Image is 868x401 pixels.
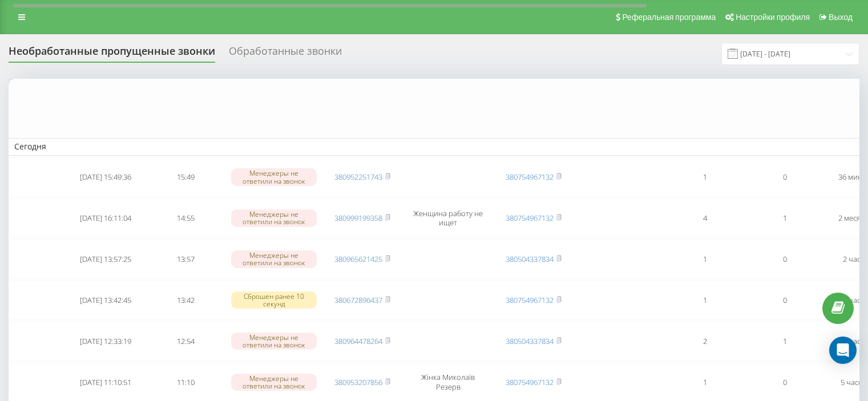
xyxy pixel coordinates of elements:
[334,172,382,182] a: 380952251743
[622,13,716,22] span: Реферальная программа
[745,199,825,238] td: 1
[665,322,745,361] td: 2
[745,322,825,361] td: 1
[745,158,825,197] td: 0
[66,199,146,238] td: [DATE] 16:11:04
[231,209,317,226] div: Менеджеры не ответили на звонок
[665,240,745,278] td: 1
[402,199,494,238] td: Женщина работу не ищет
[665,158,745,197] td: 1
[829,337,857,364] div: Open Intercom Messenger
[829,13,853,22] span: Выход
[231,250,317,268] div: Менеджеры не ответили на звонок
[231,374,317,391] div: Менеджеры не ответили на звонок
[231,333,317,350] div: Менеджеры не ответили на звонок
[745,240,825,278] td: 0
[231,291,317,309] div: Сброшен ранее 10 секунд
[146,240,225,278] td: 13:57
[665,281,745,319] td: 1
[334,377,382,387] a: 380953207856
[66,322,146,361] td: [DATE] 12:33:19
[506,213,554,223] a: 380754967132
[66,281,146,319] td: [DATE] 13:42:45
[9,45,215,63] div: Необработанные пропущенные звонки
[66,240,146,278] td: [DATE] 13:57:25
[334,213,382,223] a: 380999199358
[506,172,554,182] a: 380754967132
[506,254,554,264] a: 380504337834
[146,199,225,238] td: 14:55
[665,199,745,238] td: 4
[229,45,342,63] div: Обработанные звонки
[146,158,225,197] td: 15:49
[506,336,554,346] a: 380504337834
[334,336,382,346] a: 380964478264
[146,281,225,319] td: 13:42
[506,295,554,305] a: 380754967132
[231,168,317,185] div: Менеджеры не ответили на звонок
[146,322,225,361] td: 12:54
[736,13,810,22] span: Настройки профиля
[745,281,825,319] td: 0
[334,295,382,305] a: 380672896437
[506,377,554,387] a: 380754967132
[66,158,146,197] td: [DATE] 15:49:36
[334,254,382,264] a: 380965621425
